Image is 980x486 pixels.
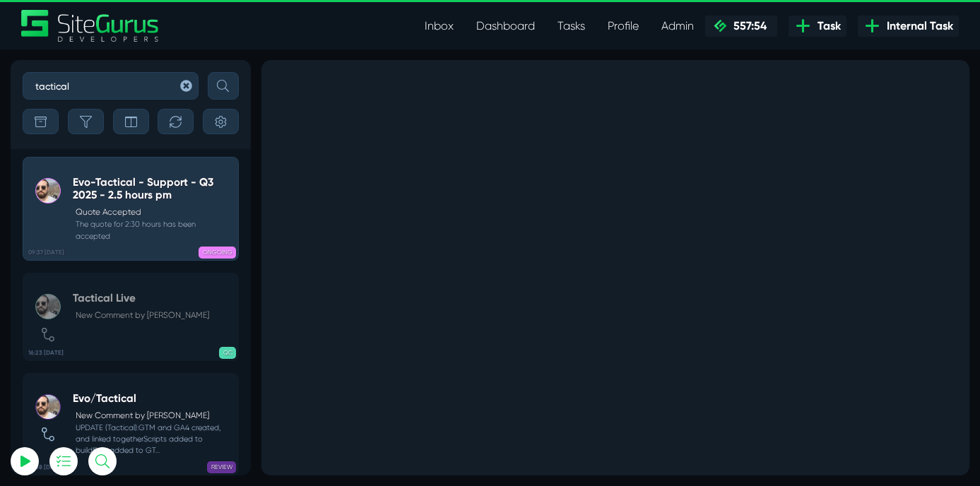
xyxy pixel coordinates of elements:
a: Task [789,16,846,37]
img: Sitegurus Logo [21,10,160,42]
h5: Evo/Tactical [73,392,232,405]
b: 15:38 [DATE] [28,463,64,472]
small: The quote for 2:30 hours has been accepted [73,219,232,242]
input: Search Inbox... [23,72,199,100]
a: Inbox [413,12,465,40]
a: 15:38 [DATE] Evo/TacticalNew Comment by [PERSON_NAME] UPDATE (Tactical):GTM and GA4 created, and ... [23,373,239,475]
a: 09:37 [DATE] Evo-Tactical - Support - Q3 2025 - 2.5 hours pmQuote Accepted The quote for 2:30 hou... [23,157,239,261]
p: New Comment by [PERSON_NAME] [76,309,209,322]
span: 557:54 [728,19,767,32]
span: QC [219,347,237,359]
p: Quote Accepted [76,206,232,219]
span: Task [812,18,841,35]
h5: Tactical Live [73,292,209,304]
a: 16:23 [DATE] Tactical LiveNew Comment by [PERSON_NAME] QC [23,273,239,361]
span: REVIEW [207,461,237,473]
a: Internal Task [858,16,959,37]
a: Profile [596,12,650,40]
small: UPDATE (Tactical):GTM and GA4 created, and linked togetherScripts added to buildIllow added to GT... [73,422,232,457]
b: 16:23 [DATE] [28,348,64,357]
a: Admin [650,12,705,40]
p: New Comment by [PERSON_NAME] [76,410,232,422]
span: Internal Task [881,18,953,35]
b: 09:37 [DATE] [28,248,64,257]
a: 557:54 [705,16,777,37]
a: SiteGurus [21,10,160,42]
h5: Evo-Tactical - Support - Q3 2025 - 2.5 hours pm [73,176,232,202]
a: Dashboard [465,12,546,40]
a: Tasks [546,12,596,40]
span: ONGOING [199,247,237,259]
